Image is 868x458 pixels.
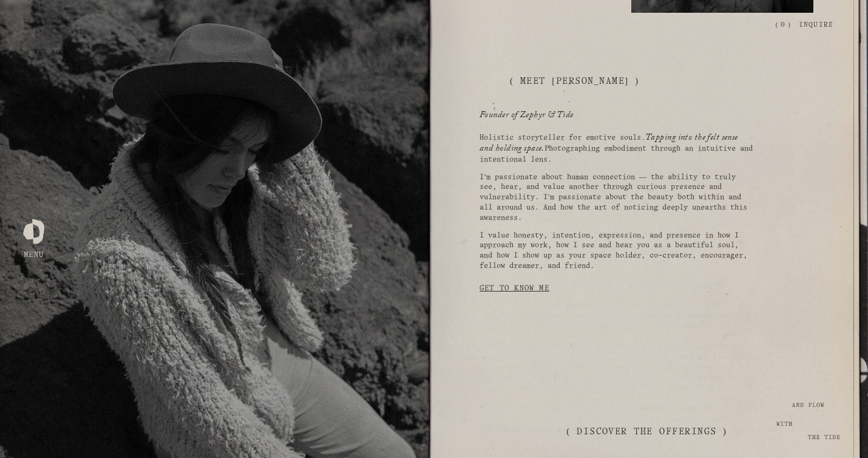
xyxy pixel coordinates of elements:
h2: ( meet [PERSON_NAME] ) [510,75,646,88]
p: Holistic storyteller for emotive souls. Photographing embodiment through an intuitive and intenti... [480,133,753,165]
span: 0 [781,22,785,28]
a: Get to Know Me [480,277,549,300]
span: ) [788,22,790,28]
p: I value honesty, intention, expression, and presence in how I approach my work, how I see and hea... [480,231,753,272]
em: Tapping into the felt sense and holding space. [480,131,740,157]
a: Inquire [799,15,833,36]
p: I’m passionate about human connection — the ability to truly see, hear, and value another through... [480,173,753,224]
span: ( [776,22,778,28]
em: Founder of Zephyr & Tide [480,109,573,123]
a: 0 items in cart [776,21,790,30]
h2: ( discover the offerings ) [464,426,829,439]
